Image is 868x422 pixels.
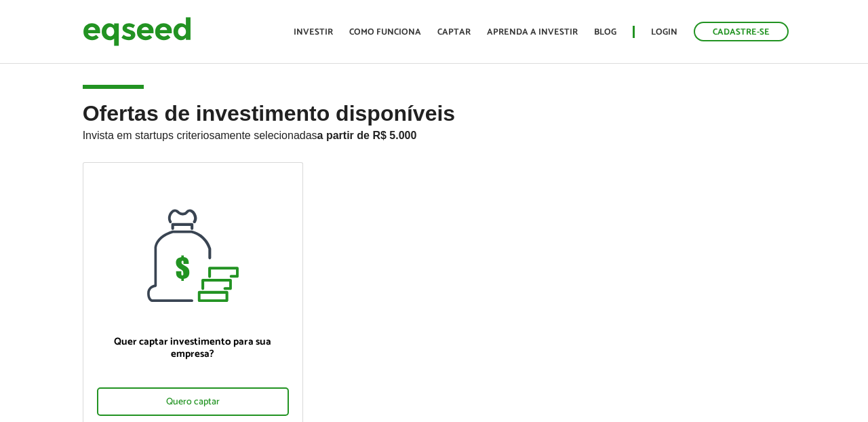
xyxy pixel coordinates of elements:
[83,14,191,50] img: EqSeed
[487,28,578,37] a: Aprenda a investir
[349,28,421,37] a: Como funciona
[83,102,786,162] h2: Ofertas de investimento disponíveis
[83,126,786,142] p: Invista em startups criteriosamente selecionadas
[694,22,789,41] a: Cadastre-se
[294,28,333,37] a: Investir
[437,28,471,37] a: Captar
[97,387,290,416] div: Quero captar
[317,130,417,141] strong: a partir de R$ 5.000
[97,336,290,360] p: Quer captar investimento para sua empresa?
[651,28,677,37] a: Login
[594,28,616,37] a: Blog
